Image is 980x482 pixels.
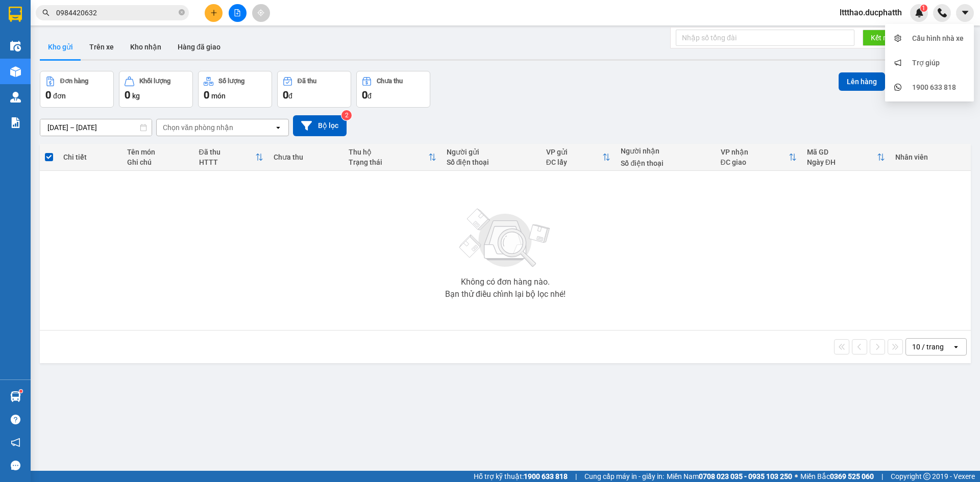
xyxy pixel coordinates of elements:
[277,71,351,108] button: Đã thu0đ
[454,202,556,274] img: svg+xml;base64,PHN2ZyBjbGFzcz0ibGlzdC1wbHVnX19zdmciIHhtbG5zPSJodHRwOi8vd3d3LnczLm9yZy8yMDAwL3N2Zy...
[716,144,802,171] th: Toggle SortBy
[952,343,960,351] svg: open
[234,9,241,16] span: file-add
[169,35,229,59] button: Hàng đã giao
[40,35,81,59] button: Kho gửi
[912,82,956,93] div: 1900 633 818
[205,4,223,22] button: plus
[127,148,189,156] div: Tên món
[11,461,20,470] span: message
[356,71,430,108] button: Chưa thu0đ
[871,32,920,43] span: Kết nối tổng đài
[179,9,185,15] span: close-circle
[461,278,550,286] div: Không có đơn hàng nào.
[210,9,217,16] span: plus
[676,30,854,46] input: Nhập số tổng đài
[546,148,603,156] div: VP gửi
[274,153,338,161] div: Chưa thu
[699,472,792,480] strong: 0708 023 035 - 0935 103 250
[920,5,927,12] sup: 1
[199,148,256,156] div: Đã thu
[293,115,347,136] button: Bộ lọc
[229,4,247,22] button: file-add
[541,144,616,171] th: Toggle SortBy
[127,158,189,166] div: Ghi chú
[621,159,710,167] div: Số điện thoại
[218,78,244,85] div: Số lượng
[60,78,88,85] div: Đơn hàng
[923,473,930,480] span: copyright
[274,123,282,132] svg: open
[9,7,22,22] img: logo-vxr
[288,92,292,100] span: đ
[800,471,874,482] span: Miền Bắc
[139,78,170,85] div: Khối lượng
[283,89,288,101] span: 0
[53,92,66,100] span: đơn
[125,89,130,101] span: 0
[881,471,883,482] span: |
[575,471,577,482] span: |
[10,117,21,128] img: solution-icon
[721,158,789,166] div: ĐC giao
[344,144,442,171] th: Toggle SortBy
[447,148,536,156] div: Người gửi
[894,35,901,42] span: setting
[807,158,877,166] div: Ngày ĐH
[194,144,269,171] th: Toggle SortBy
[40,71,114,108] button: Đơn hàng0đơn
[204,89,209,101] span: 0
[341,110,352,120] sup: 2
[298,78,316,85] div: Đã thu
[863,30,928,46] button: Kết nối tổng đài
[42,9,50,16] span: search
[922,5,925,12] span: 1
[667,471,792,482] span: Miền Nam
[912,342,944,352] div: 10 / trang
[252,4,270,22] button: aim
[912,33,964,44] div: Cấu hình nhà xe
[795,474,798,478] span: ⚪️
[56,7,177,18] input: Tìm tên, số ĐT hoặc mã đơn
[894,59,901,66] span: notification
[349,148,428,156] div: Thu hộ
[839,72,885,91] button: Lên hàng
[10,391,21,402] img: warehouse-icon
[362,89,367,101] span: 0
[11,438,20,447] span: notification
[956,4,974,22] button: caret-down
[894,84,901,91] span: whats-app
[179,8,185,18] span: close-circle
[546,158,603,166] div: ĐC lấy
[584,471,664,482] span: Cung cấp máy in - giấy in:
[524,472,568,480] strong: 1900 633 818
[961,8,970,17] span: caret-down
[721,148,789,156] div: VP nhận
[895,153,966,161] div: Nhân viên
[11,415,20,424] span: question-circle
[367,92,372,100] span: đ
[915,8,924,17] img: icon-new-feature
[447,158,536,166] div: Số điện thoại
[10,66,21,77] img: warehouse-icon
[938,8,947,17] img: phone-icon
[19,390,22,393] sup: 1
[211,92,226,100] span: món
[474,471,568,482] span: Hỗ trợ kỹ thuật:
[163,122,233,133] div: Chọn văn phòng nhận
[45,89,51,101] span: 0
[81,35,122,59] button: Trên xe
[912,57,940,68] div: Trợ giúp
[445,290,566,298] div: Bạn thử điều chỉnh lại bộ lọc nhé!
[830,472,874,480] strong: 0369 525 060
[802,144,890,171] th: Toggle SortBy
[122,35,169,59] button: Kho nhận
[257,9,264,16] span: aim
[198,71,272,108] button: Số lượng0món
[63,153,116,161] div: Chi tiết
[10,92,21,103] img: warehouse-icon
[831,6,910,19] span: lttthao.ducphatth
[119,71,193,108] button: Khối lượng0kg
[621,147,710,155] div: Người nhận
[807,148,877,156] div: Mã GD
